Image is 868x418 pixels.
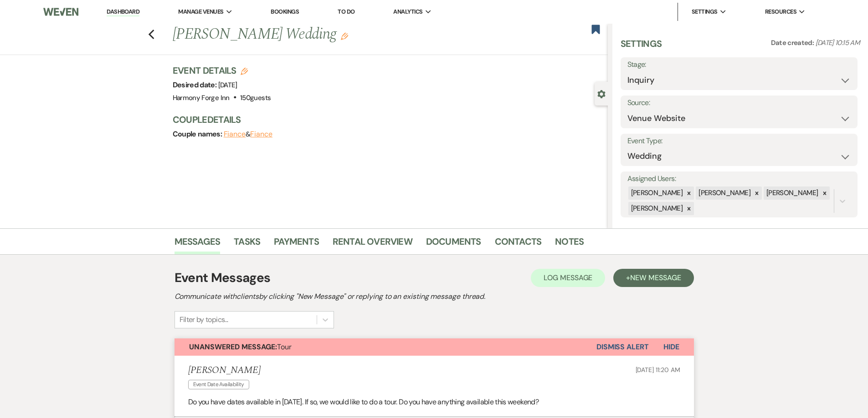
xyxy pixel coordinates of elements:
h3: Event Details [173,64,271,77]
a: Contacts [495,234,542,254]
span: Tour [189,342,292,352]
span: Hide [663,342,679,352]
div: [PERSON_NAME] [696,186,752,200]
span: Date created: [771,38,816,47]
a: Dashboard [107,8,139,16]
button: Fiance [224,131,246,138]
label: Assigned Users: [627,172,851,186]
span: & [224,130,272,139]
button: Fiance [250,131,272,138]
button: Hide [649,338,694,356]
span: Event Date Availability [188,380,249,389]
button: Close lead details [597,89,606,98]
span: Manage Venues [178,7,223,16]
label: Event Type: [627,135,851,148]
label: Source: [627,96,851,110]
span: Resources [765,7,796,16]
button: Log Message [531,269,605,287]
a: Tasks [234,234,260,254]
button: Dismiss Alert [596,338,649,356]
a: Rental Overview [333,234,412,254]
span: [DATE] 10:15 AM [816,38,860,47]
h3: Settings [621,37,662,57]
h2: Communicate with clients by clicking "New Message" or replying to an existing message thread. [175,291,694,302]
p: Do you have dates available in [DATE]. If so, we would like to do a tour. Do you have anything av... [188,396,680,408]
strong: Unanswered Message: [189,342,277,352]
h3: Couple Details [173,113,599,126]
div: [PERSON_NAME] [628,186,684,200]
span: Harmony Forge Inn [173,93,230,102]
h1: [PERSON_NAME] Wedding [173,24,517,45]
button: Unanswered Message:Tour [175,338,596,356]
span: 150 guests [240,93,271,102]
a: Messages [175,234,221,254]
span: Couple names: [173,129,224,139]
span: Log Message [544,273,592,282]
span: [DATE] 11:20 AM [636,366,680,374]
div: [PERSON_NAME] [628,202,684,215]
div: [PERSON_NAME] [764,186,820,200]
span: New Message [630,273,681,282]
a: Bookings [271,8,299,15]
a: Documents [426,234,481,254]
div: Filter by topics... [180,314,228,325]
span: Settings [692,7,718,16]
a: Payments [274,234,319,254]
label: Stage: [627,58,851,71]
span: Desired date: [173,80,218,90]
a: Notes [555,234,584,254]
span: [DATE] [218,81,237,90]
button: +New Message [613,269,693,287]
span: Analytics [393,7,422,16]
h5: [PERSON_NAME] [188,365,261,376]
h1: Event Messages [175,268,271,287]
img: Weven Logo [43,2,78,21]
button: Edit [341,32,348,40]
a: To Do [338,8,354,15]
